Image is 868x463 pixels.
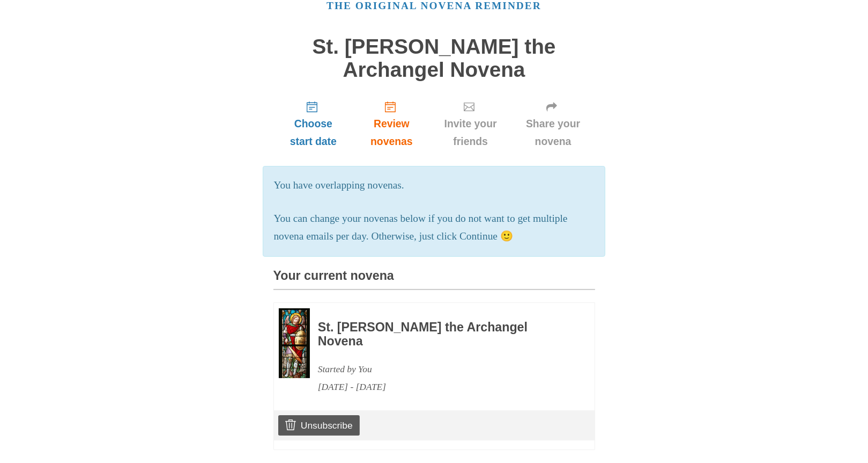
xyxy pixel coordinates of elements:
[353,92,429,156] a: Review novenas
[274,210,595,245] p: You can change your novenas below if you do not want to get multiple novena emails per day. Other...
[318,321,566,348] h3: St. [PERSON_NAME] the Archangel Novena
[318,378,566,396] div: [DATE] - [DATE]
[273,269,595,290] h3: Your current novena
[278,415,359,436] a: Unsubscribe
[274,177,595,194] p: You have overlapping novenas.
[522,115,584,150] span: Share your novena
[441,115,501,150] span: Invite your friends
[430,92,511,156] a: Invite your friends
[273,35,595,81] h1: St. [PERSON_NAME] the Archangel Novena
[273,92,354,156] a: Choose start date
[511,92,595,156] a: Share your novena
[284,115,343,150] span: Choose start date
[318,360,566,378] div: Started by You
[279,308,310,378] img: Novena image
[364,115,419,150] span: Review novenas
